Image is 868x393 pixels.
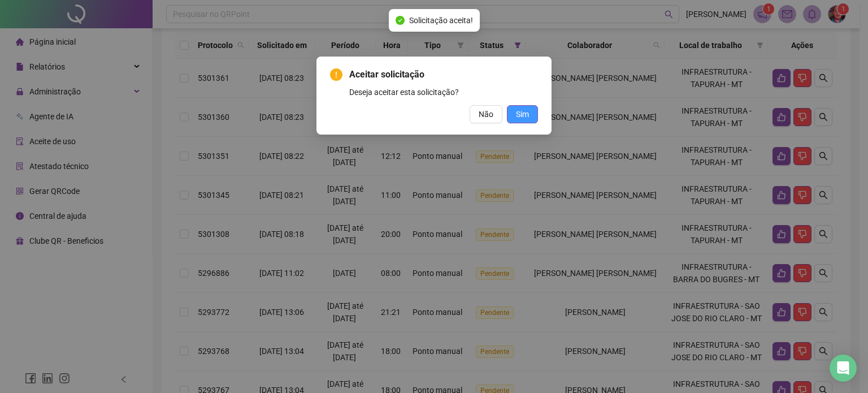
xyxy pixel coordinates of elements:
[396,16,405,25] span: check-circle
[349,68,538,81] span: Aceitar solicitação
[349,86,538,98] div: Deseja aceitar esta solicitação?
[516,108,529,120] span: Sim
[507,105,538,123] button: Sim
[479,108,493,120] span: Não
[470,105,502,123] button: Não
[830,355,857,382] div: Open Intercom Messenger
[409,14,473,27] span: Solicitação aceita!
[330,68,342,81] span: exclamation-circle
